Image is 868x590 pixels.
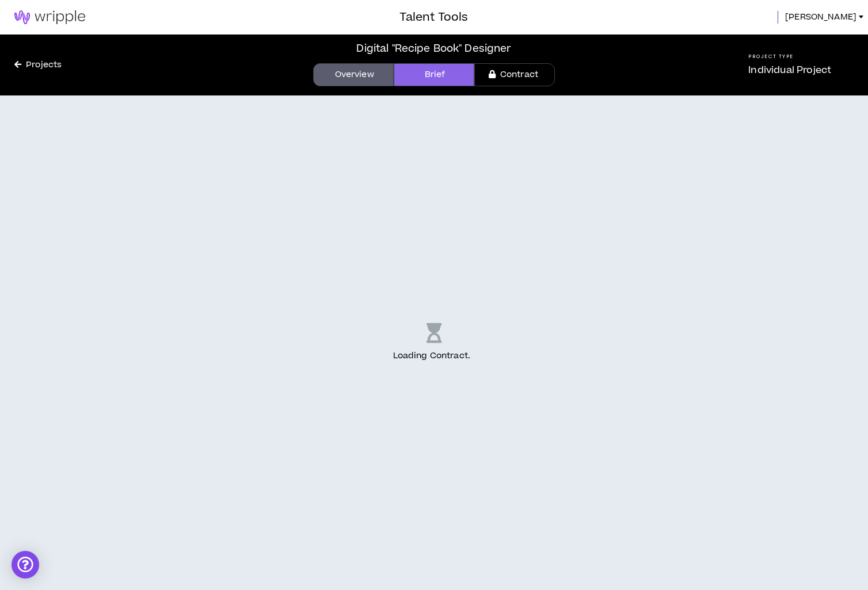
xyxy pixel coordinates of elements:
[474,63,555,86] a: Contract
[748,53,831,60] h5: Project Type
[393,350,475,362] p: Loading Contract .
[313,63,394,86] a: Overview
[785,11,856,24] span: [PERSON_NAME]
[399,9,468,26] h3: Talent Tools
[12,551,39,578] div: Open Intercom Messenger
[356,41,511,56] div: Digital "Recipe Book" Designer
[748,63,831,77] p: Individual Project
[394,63,474,86] a: Brief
